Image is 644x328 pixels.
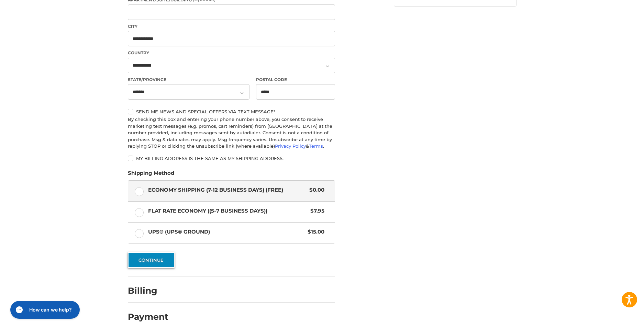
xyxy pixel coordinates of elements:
[307,207,325,215] span: $7.95
[128,77,249,83] label: State/Province
[128,169,174,180] legend: Shipping Method
[587,309,644,328] iframe: Google Customer Reviews
[128,109,335,114] label: Send me news and special offers via text message*
[304,228,325,236] span: $15.00
[128,285,168,296] h2: Billing
[128,312,168,322] h2: Payment
[148,228,304,236] span: UPS® (UPS® Ground)
[148,207,307,215] span: Flat Rate Economy ((5-7 Business Days))
[148,186,306,194] span: Economy Shipping (7-12 Business Days) (Free)
[309,143,323,149] a: Terms
[275,143,306,149] a: Privacy Policy
[256,77,335,83] label: Postal Code
[128,50,335,56] label: Country
[128,156,335,161] label: My billing address is the same as my shipping address.
[128,116,335,150] div: By checking this box and entering your phone number above, you consent to receive marketing text ...
[128,23,335,30] label: City
[7,298,82,321] iframe: Gorgias live chat messenger
[128,252,175,268] button: Continue
[306,186,325,194] span: $0.00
